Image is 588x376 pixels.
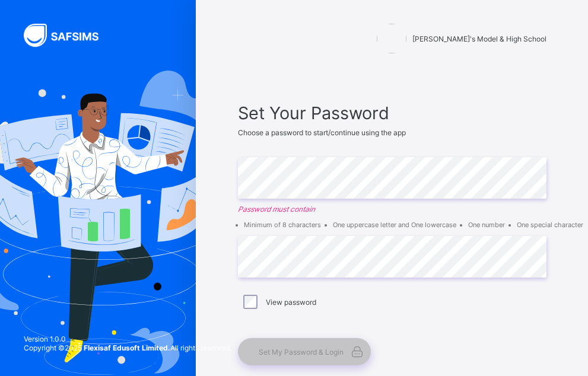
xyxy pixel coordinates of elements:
[468,221,505,229] li: One number
[238,205,546,214] em: Password must contain
[24,24,113,47] img: SAFSIMS Logo
[377,24,406,53] img: Alvina's Model & High School
[517,221,583,229] li: One special character
[84,343,170,352] strong: Flexisaf Edusoft Limited.
[259,348,344,356] span: Set My Password & Login
[24,334,231,343] span: Version 1.0.0
[238,103,546,123] span: Set Your Password
[266,298,316,307] label: View password
[24,343,231,352] span: Copyright © 2025 All rights reserved.
[412,34,546,43] span: [PERSON_NAME]'s Model & High School
[333,221,456,229] li: One uppercase letter and One lowercase
[238,128,406,137] span: Choose a password to start/continue using the app
[244,221,321,229] li: Minimum of 8 characters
